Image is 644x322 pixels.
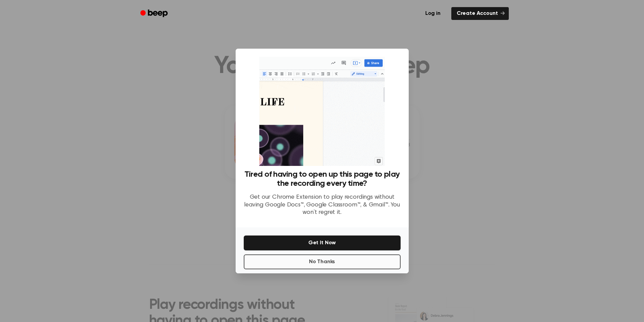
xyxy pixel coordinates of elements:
a: Log in [419,6,447,21]
button: Get It Now [244,236,401,250]
p: Get our Chrome Extension to play recordings without leaving Google Docs™, Google Classroom™, & Gm... [244,194,401,217]
button: No Thanks [244,254,401,269]
a: Beep [136,7,174,20]
a: Create Account [451,7,509,20]
img: Beep extension in action [259,57,385,166]
h3: Tired of having to open up this page to play the recording every time? [244,170,401,188]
